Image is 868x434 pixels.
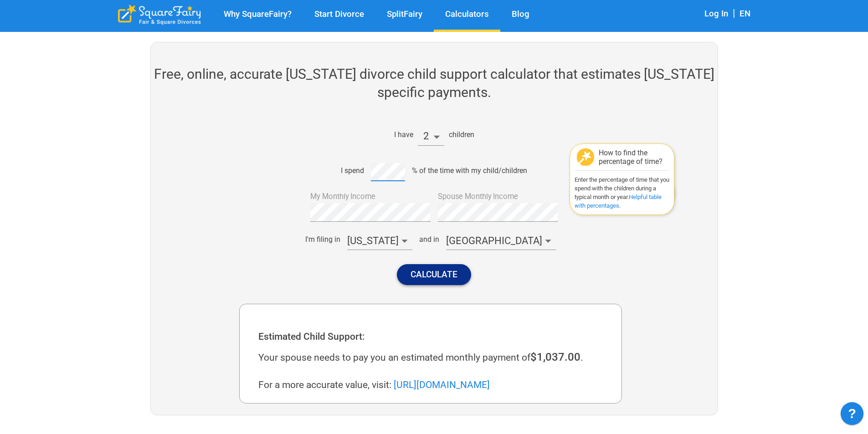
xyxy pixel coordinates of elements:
span: | [728,7,740,19]
label: My Monthly Income [310,191,375,202]
div: How to find the percentage of time? [599,148,667,166]
a: Calculators [434,9,500,20]
a: [URL][DOMAIN_NAME] [394,379,490,390]
div: I have [394,130,413,139]
div: I spend [341,166,364,175]
div: SquareFairy Logo [118,5,201,25]
div: 2 [418,127,444,146]
span: $1,037.00 [530,351,580,363]
div: [GEOGRAPHIC_DATA] [446,232,556,250]
a: Start Divorce [303,9,375,20]
div: and in [419,235,439,244]
a: Why SquareFairy? [212,9,303,20]
div: Your spouse needs to pay you an estimated monthly payment of . For a more accurate value, visit: [258,350,610,392]
iframe: JSD widget [836,398,868,434]
div: Enter the percentage of time that you spend with the children during a typical month or year. . [575,170,669,210]
div: children [449,130,474,139]
a: Helpful table with percentages [575,194,662,209]
div: EN [740,8,750,20]
div: Estimated Child Support: [258,330,610,343]
a: SplitFairy [375,9,434,20]
a: Blog [500,9,541,20]
div: % of the time with my child/children [412,166,527,175]
button: Calculate [397,264,471,285]
div: I'm filing in [305,235,340,244]
label: Spouse Monthly Income [438,191,518,202]
h2: Free, online, accurate [US_STATE] divorce child support calculator that estimates [US_STATE] spec... [151,65,718,102]
div: [US_STATE] [347,232,412,250]
a: Log In [704,9,728,19]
